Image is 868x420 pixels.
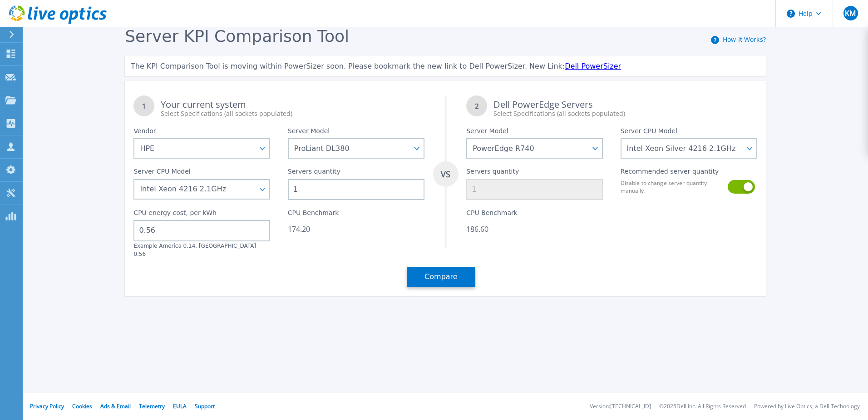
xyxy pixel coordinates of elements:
div: Your current system [161,100,424,118]
span: Server KPI Comparison Tool [125,27,349,45]
label: Server Model [466,127,508,138]
li: © 2025 Dell Inc. All Rights Reserved [659,404,746,410]
label: Example America 0.14, [GEOGRAPHIC_DATA] 0.56 [133,243,256,257]
a: Ads & Email [100,402,131,410]
label: Server CPU Model [133,168,190,179]
tspan: 2 [475,101,479,110]
label: CPU Benchmark [466,209,518,220]
label: Server CPU Model [621,127,677,138]
a: Dell PowerSizer [565,62,621,70]
span: The KPI Comparison Tool is moving within PowerSizer soon. Please bookmark the new link to Dell Po... [131,62,565,70]
tspan: VS [440,169,450,180]
div: Dell PowerEdge Servers [493,100,757,118]
li: Version: [TECHNICAL_ID] [590,404,651,410]
label: Servers quantity [288,168,340,179]
label: Disable to change server quantity manually. [621,179,722,195]
label: Vendor [133,127,156,138]
a: Privacy Policy [30,402,64,410]
label: CPU Benchmark [288,209,339,220]
label: Servers quantity [466,168,519,179]
a: Telemetry [139,402,165,410]
span: KM [845,10,856,17]
li: Powered by Live Optics, a Dell Technology [754,404,860,410]
a: How It Works? [723,35,766,44]
button: Compare [407,267,475,287]
a: Cookies [72,402,92,410]
div: 186.60 [466,225,603,234]
a: Support [195,402,215,410]
input: 0.00 [133,220,270,241]
label: Recommended server quantity [621,168,719,179]
label: Server Model [288,127,330,138]
div: Select Specifications (all sockets populated) [161,109,424,118]
tspan: 1 [142,101,146,110]
div: Select Specifications (all sockets populated) [493,109,757,118]
div: 174.20 [288,225,424,234]
a: EULA [173,402,187,410]
label: CPU energy cost, per kWh [133,209,217,220]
